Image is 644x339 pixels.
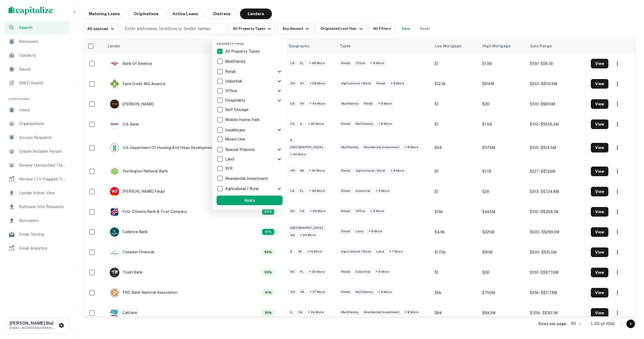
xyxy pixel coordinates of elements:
p: Residential Investment [225,175,269,182]
div: Special Purpose [217,145,283,154]
div: Hospitality [217,96,283,105]
p: Office [225,88,238,94]
p: SFR [225,165,234,172]
p: Land [225,156,235,162]
div: Land [217,154,283,164]
iframe: Chat Widget [617,296,644,322]
p: Agricultural / Rural [225,185,260,192]
p: Mobile Home Park [225,117,261,123]
p: Multifamily [225,58,247,65]
p: Healthcare [225,127,246,133]
div: Agricultural / Rural [217,184,283,193]
p: Special Purpose [225,146,256,153]
div: Office [217,86,283,96]
p: All Property Types [225,48,261,55]
div: Healthcare [217,125,283,135]
p: Mixed Use [225,136,246,142]
span: Property Types [217,42,244,46]
p: Hospitality [225,97,246,104]
p: Self Storage [225,106,250,113]
p: Industrial [225,78,243,84]
p: Retail [225,68,237,75]
div: Retail [217,67,283,76]
button: Apply [217,196,283,205]
div: Industrial [217,76,283,86]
